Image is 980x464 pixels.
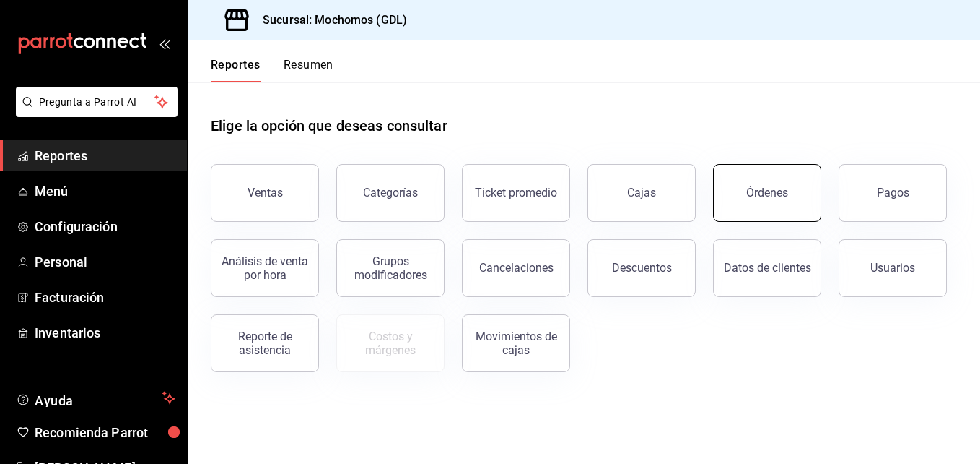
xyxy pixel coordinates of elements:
span: Ayuda [35,390,157,407]
button: Categorías [336,164,445,222]
div: Categorías [363,186,418,199]
h3: Sucursal: Mochomos (GDL) [251,12,407,29]
button: Descuentos [587,239,696,297]
div: Cajas [627,186,656,199]
button: Contrata inventarios para ver este reporte [336,314,445,372]
div: Órdenes [746,186,788,199]
div: Ticket promedio [475,186,557,199]
button: Ventas [211,164,319,222]
div: Grupos modificadores [346,254,435,282]
div: navigation tabs [211,58,333,82]
button: Órdenes [713,164,821,222]
div: Análisis de venta por hora [220,254,310,282]
button: Reportes [211,58,261,82]
div: Cancelaciones [479,261,554,275]
button: Grupos modificadores [336,239,445,297]
a: Pregunta a Parrot AI [10,105,178,120]
span: Recomienda Parrot [35,423,175,442]
button: open_drawer_menu [159,38,170,49]
button: Cancelaciones [462,239,570,297]
span: Configuración [35,217,175,236]
div: Ventas [248,186,283,199]
div: Descuentos [612,261,672,275]
span: Menú [35,181,175,201]
button: Cajas [587,164,696,222]
button: Usuarios [839,239,947,297]
button: Reporte de asistencia [211,314,319,372]
button: Resumen [284,58,333,82]
div: Pagos [877,186,909,199]
span: Facturación [35,288,175,307]
button: Análisis de venta por hora [211,239,319,297]
div: Movimientos de cajas [471,330,561,357]
button: Datos de clientes [713,239,821,297]
div: Reporte de asistencia [220,330,310,357]
div: Usuarios [870,261,915,275]
button: Pregunta a Parrot AI [16,87,178,117]
span: Reportes [35,146,175,166]
span: Inventarios [35,323,175,343]
span: Personal [35,252,175,272]
span: Pregunta a Parrot AI [39,95,155,110]
button: Movimientos de cajas [462,314,570,372]
button: Pagos [839,164,947,222]
div: Costos y márgenes [346,330,435,357]
button: Ticket promedio [462,164,570,222]
div: Datos de clientes [724,261,811,275]
h1: Elige la opción que deseas consultar [211,115,447,137]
